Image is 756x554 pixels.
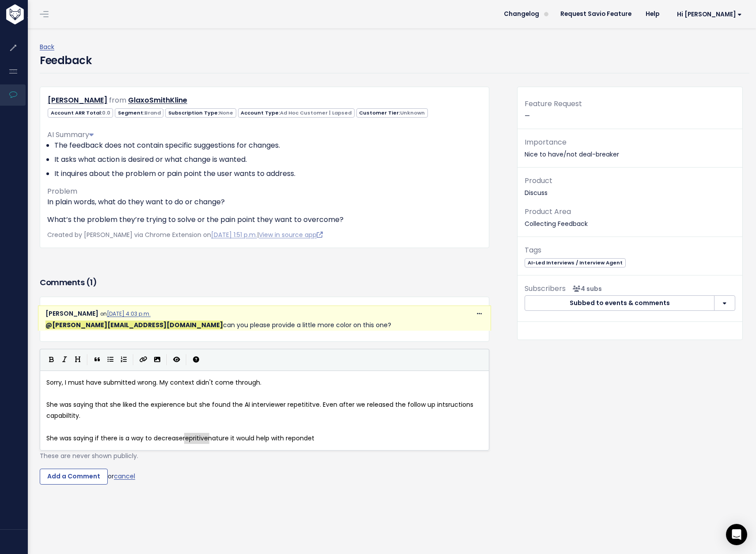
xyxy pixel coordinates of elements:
li: The feedback does not contain specific suggestions for changes. [54,140,482,151]
a: [DATE] 4:03 p.m. [107,310,151,317]
span: <p><strong>Subscribers</strong><br><br> - Kelly Kendziorski<br> - Jill Postoak<br> - Alexander De... [569,284,602,293]
a: Back [40,42,54,51]
button: Generic List [104,353,117,367]
img: logo-white.9d6f32f41409.svg [4,4,72,24]
h3: Comments ( ) [40,276,489,289]
span: Created by [PERSON_NAME] via Chrome Extension on | [47,230,323,239]
span: Product [525,176,552,186]
a: Request Savio Feature [553,8,639,21]
span: Account Type: [238,108,355,118]
a: AI-Led Interviews / Interview Agent [525,258,625,267]
button: Quote [91,353,104,367]
i: | [166,354,167,365]
span: Segment: [115,108,163,118]
button: Numbered List [117,353,130,367]
span: on [100,310,151,317]
button: Bold [45,353,58,367]
p: Nice to have/not deal-breaker [525,136,735,160]
div: Open Intercom Messenger [726,524,747,545]
a: Hi [PERSON_NAME] [666,8,749,21]
a: Help [639,8,666,21]
span: Problem [47,186,77,196]
span: Brand [144,109,161,116]
a: [DATE] 1:51 p.m. [211,230,257,239]
p: can you please provide a little more color on this one? [45,320,484,331]
span: 1 [90,277,93,288]
span: None [219,109,233,116]
span: Subscribers [525,283,566,294]
li: It asks what action is desired or what change is wanted. [54,154,482,165]
button: Toggle Preview [170,353,183,367]
span: 0.0 [102,109,110,116]
span: She was saying that she liked the expierence but she found the AI interviewer repetititve. Even a... [46,400,475,420]
a: GlaxoSmithKline [128,95,187,105]
a: [PERSON_NAME] [48,95,107,105]
p: What’s the problem they’re trying to solve or the pain point they want to overcome? [47,214,482,225]
span: Jill Postoak [45,321,223,329]
span: Sorry, I must have submitted wrong. My context didn't come through. [46,378,261,387]
span: These are never shown publicly. [40,451,138,460]
p: Discuss [525,175,735,199]
span: Changelog [504,11,539,17]
li: It inquires about the problem or pain point the user wants to address. [54,168,482,179]
span: AI-Led Interviews / Interview Agent [525,258,625,267]
button: Heading [71,353,84,367]
a: cancel [114,472,135,481]
button: Markdown Guide [189,353,203,367]
span: Ad Hoc Customer | Lapsed [280,109,352,116]
span: Unknown [400,109,425,116]
span: Tags [525,245,541,255]
span: Importance [525,137,567,147]
i: | [186,354,187,365]
h4: Feedback [40,53,91,69]
span: Subscription Type: [165,108,236,118]
input: Add a Comment [40,469,108,485]
span: Account ARR Total: [48,108,113,118]
button: Subbed to events & comments [525,295,714,311]
span: [PERSON_NAME] [45,309,98,318]
i: | [87,354,88,365]
i: | [133,354,134,365]
span: She was saying if there is a way to decrease nature it would help with repondet [46,434,314,443]
div: — [518,98,742,129]
button: Import an image [151,353,164,367]
span: Hi [PERSON_NAME] [677,11,742,18]
button: Italic [58,353,71,367]
div: or [40,469,489,485]
span: Product Area [525,206,571,217]
span: Customer Tier: [356,108,428,118]
span: Feature Request [525,99,582,109]
span: from [109,95,126,105]
p: In plain words, what do they want to do or change? [47,197,482,207]
span: AI Summary [47,130,94,140]
a: View in source app [259,230,323,239]
button: Create Link [136,353,151,367]
span: repritive [183,434,208,443]
p: Collecting Feedback [525,206,735,229]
